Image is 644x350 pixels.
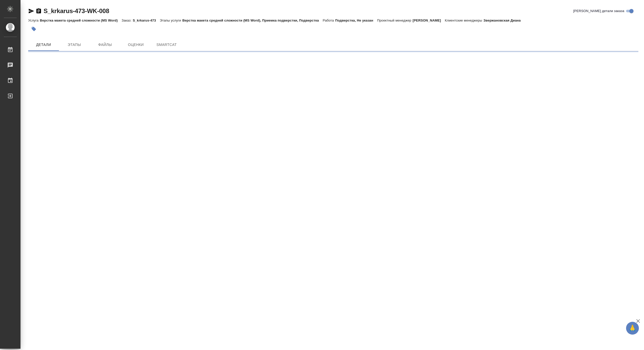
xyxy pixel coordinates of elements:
p: S_krkarus-473 [133,18,160,22]
span: [PERSON_NAME] детали заказа [573,8,624,14]
p: Клиентские менеджеры [445,18,484,22]
p: Услуга [28,18,40,22]
button: 🙏 [626,322,639,335]
span: SmartCat [154,42,179,48]
span: Оценки [124,42,148,48]
p: Этапы услуги [160,18,182,22]
span: Этапы [62,42,87,48]
button: Скопировать ссылку для ЯМессенджера [28,8,34,14]
p: Звержановская Диана [484,18,525,22]
button: Добавить тэг [28,23,39,35]
span: Детали [31,42,56,48]
p: Верстка макета средней сложности (MS Word) [40,18,121,22]
p: Работа [323,18,335,22]
button: Скопировать ссылку [36,8,42,14]
p: [PERSON_NAME] [413,18,445,22]
p: Проектный менеджер [377,18,412,22]
span: Файлы [93,42,117,48]
a: S_krkarus-473-WK-008 [44,7,109,14]
p: Подверстка, Не указан [335,18,377,22]
span: 🙏 [628,323,637,334]
p: Заказ: [121,18,132,22]
p: Верстка макета средней сложности (MS Word), Приемка подверстки, Подверстка [182,18,323,22]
